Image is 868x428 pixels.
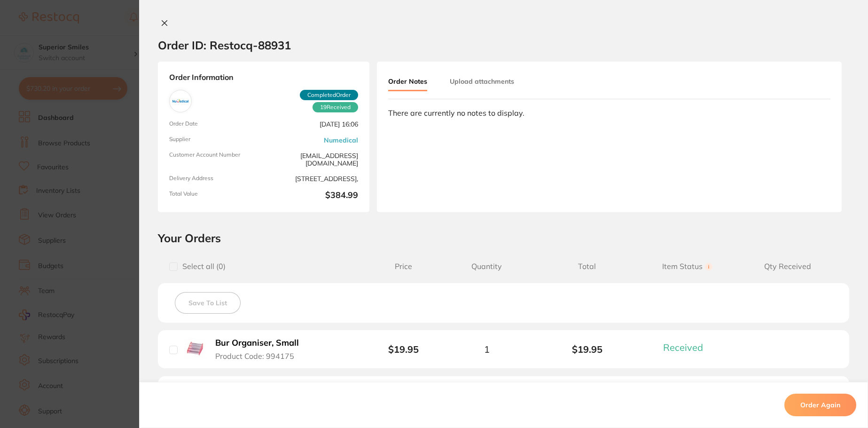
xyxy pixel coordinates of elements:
span: [DATE] 16:06 [267,120,358,128]
span: Received [663,341,703,353]
span: Delivery Address [169,175,260,183]
span: Product Code: 994175 [215,352,294,360]
img: Numedical [172,92,189,110]
a: Numedical [324,136,358,144]
span: [STREET_ADDRESS], [267,175,358,183]
b: $384.99 [267,190,358,201]
span: Select all ( 0 ) [178,262,226,271]
strong: Order Information [169,73,358,82]
span: [EMAIL_ADDRESS][DOMAIN_NAME] [267,151,358,167]
span: Item Status [637,262,737,271]
span: Customer Account Number [169,151,260,167]
button: Save To List [175,292,241,314]
span: Order Date [169,120,260,128]
button: Bur Organiser, Small Product Code: 994175 [212,338,311,361]
button: Upload attachments [450,73,514,90]
span: Quantity [437,262,537,271]
img: Bur Organiser, Small [185,338,205,359]
div: There are currently no notes to display. [388,109,830,117]
span: 1 [484,344,490,355]
b: Bur Organiser, Small [215,338,299,348]
span: Completed Order [300,90,358,100]
span: Received [313,102,358,112]
span: Qty Received [738,262,838,271]
h2: Order ID: Restocq- 88931 [158,38,291,52]
span: Total Value [169,190,260,201]
h2: Your Orders [158,231,849,245]
b: $19.95 [388,343,419,355]
span: Price [370,262,437,271]
button: Received [660,341,714,353]
button: Order Again [784,394,856,416]
span: Supplier [169,136,260,144]
button: Order Notes [388,73,427,91]
b: $19.95 [537,344,637,355]
span: Total [537,262,637,271]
